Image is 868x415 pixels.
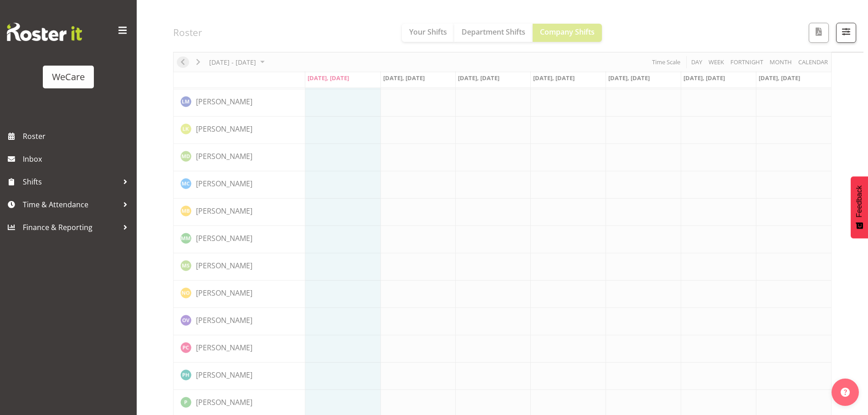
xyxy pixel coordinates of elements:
[836,23,856,43] button: Filter Shifts
[52,70,85,84] div: WeCare
[7,23,82,41] img: Rosterit website logo
[23,129,132,143] span: Roster
[23,152,132,166] span: Inbox
[23,198,118,211] span: Time & Attendance
[23,220,118,234] span: Finance & Reporting
[841,388,850,397] img: help-xxl-2.png
[23,175,118,189] span: Shifts
[851,176,868,238] button: Feedback - Show survey
[855,185,863,217] span: Feedback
